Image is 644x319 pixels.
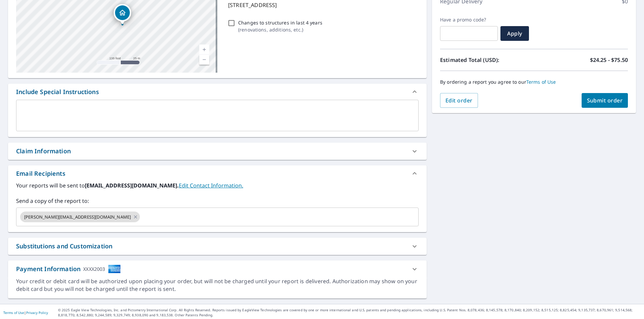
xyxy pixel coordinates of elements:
button: Apply [500,26,529,41]
p: ( renovations, additions, etc. ) [238,26,322,33]
p: Changes to structures in last 4 years [238,19,322,26]
span: [PERSON_NAME][EMAIL_ADDRESS][DOMAIN_NAME] [20,214,135,220]
a: Current Level 18, Zoom In [199,45,209,55]
button: Edit order [440,93,478,108]
label: Have a promo code? [440,17,498,23]
div: Include Special Instructions [8,84,427,100]
button: Submit order [582,93,628,108]
span: Submit order [587,97,623,104]
a: Current Level 18, Zoom Out [199,55,209,65]
a: Terms of Use [526,79,556,85]
p: [STREET_ADDRESS] [228,1,416,9]
div: Include Special Instructions [16,87,99,96]
div: Payment InformationXXXX2003cardImage [8,260,427,277]
span: Edit order [445,97,473,104]
div: Dropped pin, building 1, Residential property, 10331 Country Ln Beach Park, IL 60087 [114,4,131,25]
p: By ordering a report you agree to our [440,79,628,85]
div: Payment Information [16,264,121,273]
span: Apply [506,30,524,37]
p: © 2025 Eagle View Technologies, Inc. and Pictometry International Corp. All Rights Reserved. Repo... [58,308,641,318]
div: Claim Information [8,143,427,160]
div: Email Recipients [8,165,427,181]
div: Substitutions and Customization [8,238,427,255]
p: $24.25 - $75.50 [590,56,628,64]
b: [EMAIL_ADDRESS][DOMAIN_NAME]. [85,182,179,189]
label: Send a copy of the report to: [16,197,419,205]
a: Terms of Use [3,310,24,315]
div: XXXX2003 [83,264,105,273]
a: Privacy Policy [26,310,48,315]
label: Your reports will be sent to [16,181,419,189]
p: | [3,311,48,315]
div: Claim Information [16,147,71,156]
p: Estimated Total (USD): [440,56,534,64]
div: Substitutions and Customization [16,242,112,251]
div: [PERSON_NAME][EMAIL_ADDRESS][DOMAIN_NAME] [20,212,140,222]
div: Your credit or debit card will be authorized upon placing your order, but will not be charged unt... [16,277,419,293]
div: Email Recipients [16,169,65,178]
a: EditContactInfo [179,182,243,189]
img: cardImage [108,264,121,273]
